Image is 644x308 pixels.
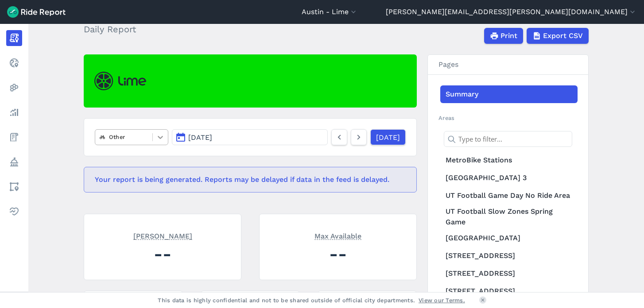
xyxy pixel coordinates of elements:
[133,231,192,240] span: [PERSON_NAME]
[6,204,22,219] a: Health
[6,80,22,96] a: Heatmaps
[270,242,406,266] div: --
[438,114,578,122] h2: Areas
[386,7,637,17] button: [PERSON_NAME][EMAIL_ADDRESS][PERSON_NAME][DOMAIN_NAME]
[440,204,578,229] a: UT Football Slow Zones Spring Game
[440,151,578,169] a: MetroBike Stations
[6,154,22,170] a: Policy
[440,247,578,265] a: [STREET_ADDRESS]
[527,28,589,44] button: Export CSV
[6,104,22,120] a: Analyze
[440,282,578,300] a: [STREET_ADDRESS]
[188,133,212,142] span: [DATE]
[84,23,141,36] h2: Daily Report
[95,242,230,266] div: --
[314,231,361,240] span: Max Available
[84,167,417,192] div: Your report is being generated. Reports may be delayed if data in the feed is delayed.
[6,129,22,145] a: Fees
[428,55,588,75] h3: Pages
[484,28,523,44] button: Print
[6,55,22,71] a: Realtime
[440,169,578,187] a: [GEOGRAPHIC_DATA] 3
[6,179,22,195] a: Areas
[440,187,578,204] a: UT Football Game Day No Ride Area
[500,31,517,41] span: Print
[419,296,465,304] a: View our Terms.
[440,265,578,282] a: [STREET_ADDRESS]
[6,30,22,46] a: Report
[302,7,358,17] button: Austin - Lime
[440,85,578,103] a: Summary
[444,131,572,147] input: Type to filter...
[7,6,66,18] img: Ride Report
[370,129,406,145] a: [DATE]
[172,129,328,145] button: [DATE]
[543,31,583,41] span: Export CSV
[440,229,578,247] a: [GEOGRAPHIC_DATA]
[94,72,146,90] img: Lime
